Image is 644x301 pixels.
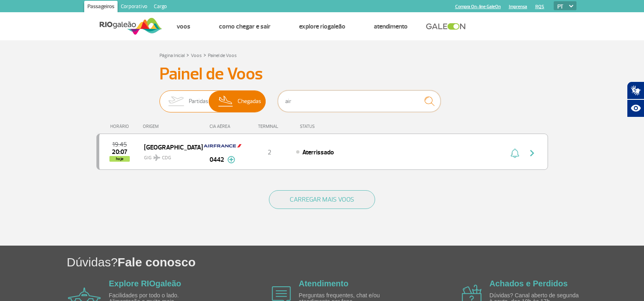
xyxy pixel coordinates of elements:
[99,124,143,129] div: HORÁRIO
[243,124,296,129] div: TERMINAL
[627,81,644,117] div: Plugin de acessibilidade da Hand Talk.
[163,91,189,112] img: slider-embarque
[299,279,348,288] a: Atendimento
[627,99,644,117] button: Abrir recursos assistivos.
[627,81,644,99] button: Abrir tradutor de língua de sinais.
[269,190,375,209] button: CARREGAR MAIS VOOS
[118,1,151,14] a: Corporativo
[109,156,130,162] span: hoje
[186,50,189,59] a: >
[143,124,202,129] div: ORIGEM
[210,155,224,165] span: 0442
[159,53,185,59] a: Página Inicial
[302,148,334,156] span: Aterrissado
[84,1,118,14] a: Passageiros
[208,53,237,59] a: Painel de Voos
[455,4,501,9] a: Compra On-line GaleOn
[219,22,271,31] a: Como chegar e sair
[109,279,181,288] a: Explore RIOgaleão
[112,142,127,147] span: 2025-08-24 19:45:00
[296,124,362,129] div: STATUS
[299,22,345,31] a: Explore RIOgaleão
[238,91,261,112] span: Chegadas
[535,4,544,9] a: RQS
[118,255,196,269] span: Fale conosco
[144,142,196,152] span: [GEOGRAPHIC_DATA]
[374,22,408,31] a: Atendimento
[511,148,519,158] img: sino-painel-voo.svg
[227,156,235,163] img: mais-info-painel-voo.svg
[214,91,238,112] img: slider-desembarque
[151,1,170,14] a: Cargo
[191,53,202,59] a: Voos
[203,50,206,59] a: >
[144,150,196,162] span: GIG
[489,279,568,288] a: Achados e Perdidos
[112,149,127,155] span: 2025-08-24 20:07:00
[202,124,243,129] div: CIA AÉREA
[509,4,527,9] a: Imprensa
[153,154,160,161] img: destiny_airplane.svg
[189,91,208,112] span: Partidas
[278,90,441,112] input: Voo, cidade ou cia aérea
[67,254,644,270] h1: Dúvidas?
[527,148,537,158] img: seta-direita-painel-voo.svg
[268,148,271,156] span: 2
[162,154,171,162] span: CDG
[177,22,190,31] a: Voos
[159,64,485,84] h3: Painel de Voos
